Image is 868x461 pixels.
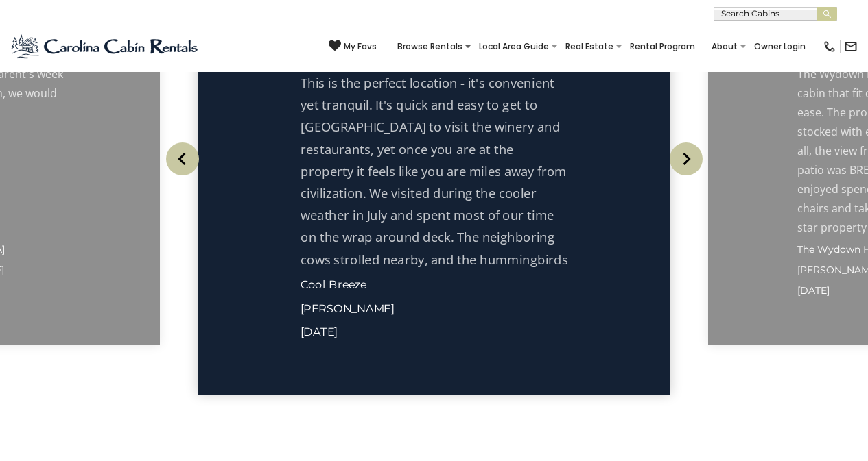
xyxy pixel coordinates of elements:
button: Next [664,128,708,190]
a: Rental Program [623,37,702,56]
a: Local Area Guide [472,37,556,56]
span: [DATE] [797,284,830,297]
span: My Favs [344,40,377,53]
span: [PERSON_NAME] [301,301,395,316]
span: [DATE] [301,325,338,339]
a: Cool Breeze [301,277,367,292]
a: Browse Rentals [390,37,469,56]
a: Real Estate [559,37,620,56]
img: phone-regular-black.png [823,40,836,53]
a: My Favs [329,40,377,53]
button: Previous [160,128,204,190]
img: arrow [166,142,199,175]
img: arrow [670,142,703,175]
p: This is the perfect location - it's convenient yet tranquil. It's quick and easy to get to [GEOGR... [301,72,568,447]
a: About [705,37,744,56]
img: Blue-2.png [10,33,200,60]
a: Owner Login [747,37,812,56]
img: mail-regular-black.png [844,40,858,53]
